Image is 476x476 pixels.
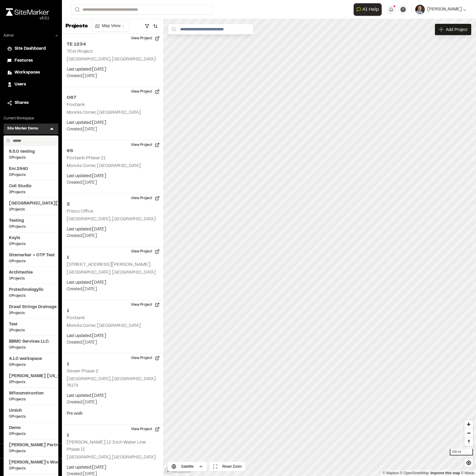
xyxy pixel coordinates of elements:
[127,353,163,363] button: View Project
[67,254,158,261] h2: 1
[9,373,53,385] a: [PERSON_NAME] [US_STATE]2Projects
[67,269,158,276] p: [GEOGRAPHIC_DATA], [GEOGRAPHIC_DATA]
[9,207,53,212] span: 1 Projects
[9,304,53,310] span: Drawl Strings Drainage
[67,376,158,389] p: [GEOGRAPHIC_DATA], [GEOGRAPHIC_DATA] 76179
[9,304,53,316] a: Drawl Strings Drainage1Projects
[7,69,55,76] a: Workspaces
[71,5,82,15] button: Search
[6,16,49,21] div: Oh geez...please don't...
[165,467,191,474] a: Mapbox logo
[9,425,53,437] a: Demo0Projects
[9,276,53,281] span: 1 Projects
[9,241,53,247] span: 0 Projects
[464,429,473,437] button: Zoom out
[464,437,473,446] button: Reset bearing to north
[67,201,158,208] h2: 2
[6,8,49,16] img: rebrand.png
[67,147,158,154] h2: 65
[67,316,85,320] h2: Foxbank
[430,471,460,475] a: Map feedback
[7,126,38,132] h3: Site Marker Demo
[127,193,163,203] button: View Project
[67,226,158,233] p: Last updated: [DATE]
[9,390,53,402] a: Wfoconstruction0Projects
[67,339,158,346] p: Created: [DATE]
[464,420,473,429] button: Zoom in
[9,414,53,419] span: 0 Projects
[9,259,53,264] span: 0 Projects
[9,466,53,471] span: 0 Projects
[461,471,475,475] a: Maxar
[67,103,85,107] h2: Foxbank
[15,57,33,64] span: Features
[9,200,53,212] a: [GEOGRAPHIC_DATA][US_STATE]1Projects
[67,66,158,73] p: Last updated: [DATE]
[354,3,382,16] button: Open AI Assistant
[9,449,53,454] span: 0 Projects
[9,218,53,224] span: Testing
[354,3,384,16] div: Open AI Assistant
[168,462,207,471] button: Satellite
[9,287,53,299] a: Protechnologyllc0Projects
[67,307,158,314] h2: 1
[67,126,158,133] p: Created: [DATE]
[9,397,53,402] span: 0 Projects
[67,216,158,223] p: [GEOGRAPHIC_DATA], [GEOGRAPHIC_DATA]
[400,471,429,475] a: OpenStreetMap
[67,41,158,48] h2: TE 1234
[9,356,53,368] a: 4.1.0 workspace0Projects
[67,56,158,63] p: [GEOGRAPHIC_DATA], [GEOGRAPHIC_DATA]
[163,19,476,476] canvas: Map
[9,328,53,333] span: 1 Projects
[9,218,53,230] a: Testing0Projects
[9,362,53,368] span: 0 Projects
[9,338,53,350] a: BBMC Services LLC.0Projects
[67,209,93,213] h2: Frisco Office
[7,57,55,64] a: Features
[67,280,158,286] p: Last updated: [DATE]
[9,321,53,328] span: Test
[383,471,399,475] a: Mapbox
[15,69,40,76] span: Workspaces
[15,81,26,88] span: Users
[9,431,53,437] span: 0 Projects
[450,449,473,455] div: 100 mi
[67,360,158,368] h2: 1
[15,100,29,106] span: Shares
[9,356,53,362] span: 4.1.0 workspace
[67,323,158,329] p: Moncks Corner, [GEOGRAPHIC_DATA]
[9,459,53,466] span: [PERSON_NAME]'s Workspace
[427,6,462,13] span: [PERSON_NAME]
[67,399,158,406] p: Created: [DATE]
[127,425,163,434] button: View Project
[67,333,158,339] p: Last updated: [DATE]
[9,293,53,299] span: 0 Projects
[9,224,53,230] span: 0 Projects
[9,269,53,281] a: Architechie1Projects
[127,247,163,256] button: View Project
[9,408,53,419] a: Umich0Projects
[9,149,53,155] span: 6.5.0 testing
[415,5,425,14] img: User
[209,462,245,471] button: Reset Zoom
[9,166,53,172] span: Enr.2640
[9,321,53,333] a: Test1Projects
[67,393,158,399] p: Last updated: [DATE]
[67,432,158,439] h2: 1
[9,166,53,178] a: Enr.26400Projects
[67,286,158,293] p: Created: [DATE]
[9,235,53,247] a: Kayla0Projects
[464,458,473,467] span: Find my location
[9,310,53,316] span: 1 Projects
[9,149,53,160] a: 6.5.0 testing0Projects
[67,369,99,373] h2: Sewer Phase 2
[446,26,467,32] span: Add Project
[415,5,466,14] button: [PERSON_NAME]
[67,73,158,79] p: Created: [DATE]
[67,180,158,186] p: Created: [DATE]
[9,183,53,190] span: Coli Studio
[127,140,163,150] button: View Project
